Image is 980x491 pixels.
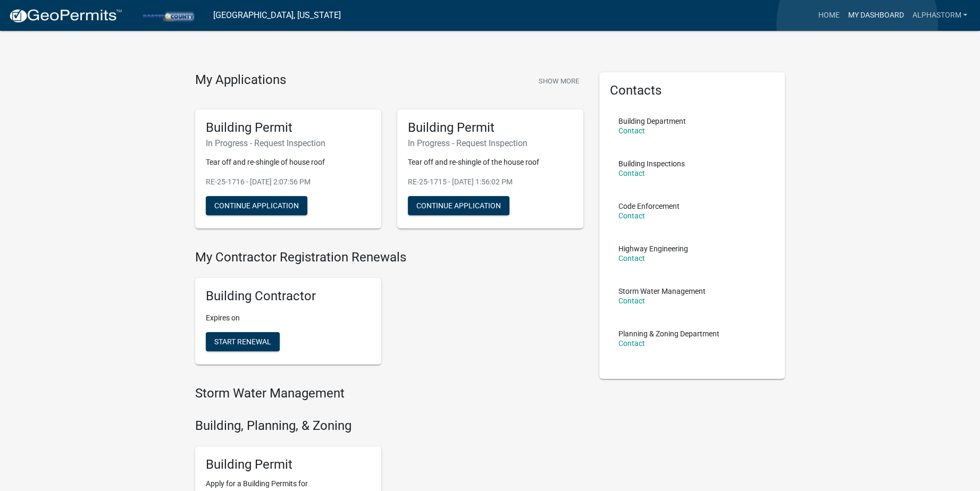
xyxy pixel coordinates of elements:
button: Show More [534,72,583,90]
a: Contact [618,169,645,177]
a: Home [814,5,843,26]
p: Tear off and re-shingle of house roof [206,157,371,168]
p: Building Department [618,117,686,125]
a: Contact [618,297,645,305]
p: Tear off and re-shingle of the house roof [408,157,573,168]
h5: Building Permit [206,120,371,136]
h5: Building Permit [206,457,371,472]
p: Planning & Zoning Department [618,330,719,337]
h5: Building Permit [408,120,573,136]
p: Storm Water Management [618,287,706,295]
h6: In Progress - Request Inspection [206,138,371,148]
h5: Contacts [610,83,775,98]
a: My Dashboard [843,5,908,26]
span: Start Renewal [214,337,271,346]
p: Code Enforcement [618,202,680,210]
a: Contact [618,126,645,135]
h4: My Contractor Registration Renewals [195,250,583,265]
p: Expires on [206,312,371,324]
p: Building Inspections [618,160,685,167]
img: Porter County, Indiana [131,8,205,22]
p: Highway Engineering [618,245,688,252]
a: AlphaStorm [908,5,971,26]
button: Continue Application [206,196,307,215]
a: Contact [618,254,645,263]
a: [GEOGRAPHIC_DATA], [US_STATE] [213,6,341,24]
button: Start Renewal [206,332,280,351]
button: Continue Application [408,196,509,215]
p: RE-25-1715 - [DATE] 1:56:02 PM [408,176,573,188]
h4: Building, Planning, & Zoning [195,418,583,434]
a: Contact [618,211,645,220]
h4: My Applications [195,72,286,88]
h5: Building Contractor [206,289,371,304]
p: RE-25-1716 - [DATE] 2:07:56 PM [206,176,371,188]
wm-registration-list-section: My Contractor Registration Renewals [195,250,583,373]
a: Contact [618,339,645,348]
h4: Storm Water Management [195,386,583,401]
h6: In Progress - Request Inspection [408,138,573,148]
